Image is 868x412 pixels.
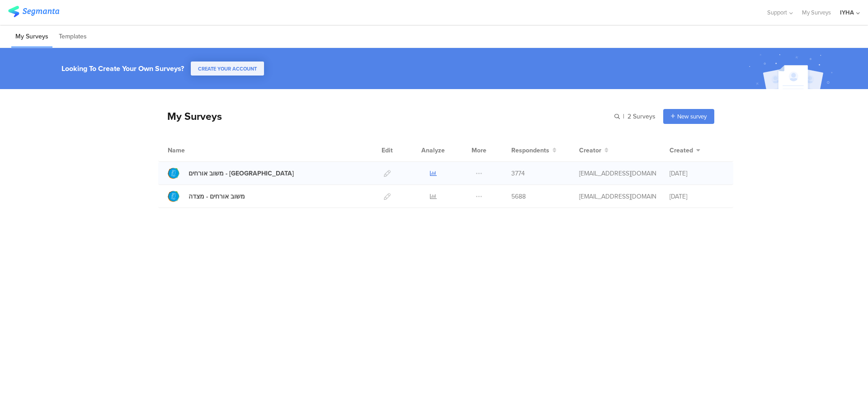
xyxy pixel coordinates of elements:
[840,8,854,17] div: IYHA
[670,146,693,155] span: Created
[11,26,52,47] li: My Surveys
[767,8,787,17] span: Support
[745,51,839,92] img: create_account_image.svg
[511,146,557,155] button: Respondents
[511,169,525,178] span: 3774
[627,112,656,121] span: 2 Surveys
[511,192,526,201] span: 5688
[677,112,707,121] span: New survey
[168,190,245,202] a: משוב אורחים - מצדה
[55,26,91,47] li: Templates
[622,112,626,121] span: |
[670,169,724,178] div: [DATE]
[670,192,724,201] div: [DATE]
[168,146,222,155] div: Name
[670,146,700,155] button: Created
[61,63,184,74] div: Looking To Create Your Own Surveys?
[469,139,489,161] div: More
[579,146,609,155] button: Creator
[198,65,257,72] span: CREATE YOUR ACCOUNT
[579,169,656,178] div: ofir@iyha.org.il
[420,139,447,161] div: Analyze
[168,167,294,179] a: משוב אורחים - [GEOGRAPHIC_DATA]
[377,139,397,161] div: Edit
[579,192,656,201] div: ofir@iyha.org.il
[579,146,601,155] span: Creator
[8,6,59,17] img: segmanta logo
[189,169,294,178] div: משוב אורחים - עין גדי
[189,192,245,201] div: משוב אורחים - מצדה
[191,62,264,76] button: CREATE YOUR ACCOUNT
[158,109,222,124] div: My Surveys
[511,146,549,155] span: Respondents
